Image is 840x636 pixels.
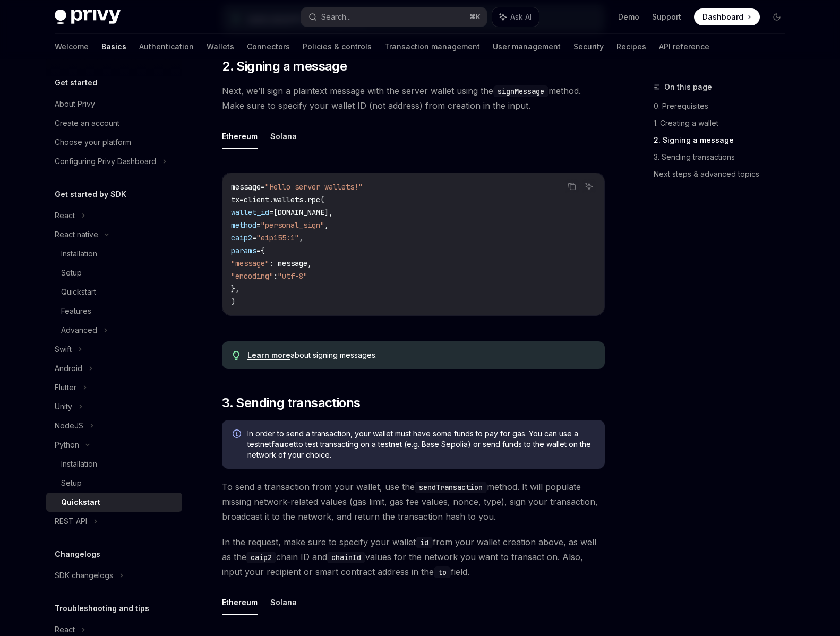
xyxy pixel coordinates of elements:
button: Ask AI [582,179,596,193]
span: "personal_sign" [261,220,324,230]
a: Quickstart [46,493,182,512]
a: 3. Sending transactions [654,149,794,166]
span: tx [231,195,239,204]
div: Create an account [55,117,119,130]
span: = [239,195,244,204]
button: Solana [270,124,297,149]
span: wallet_id [231,208,269,217]
span: method [231,220,256,230]
code: signMessage [493,85,548,97]
div: React [55,623,75,636]
button: Ethereum [222,590,258,615]
button: Ask AI [492,7,539,27]
span: }, [231,284,239,294]
svg: Info [233,429,243,440]
span: Next, we’ll sign a plaintext message with the server wallet using the method. Make sure to specif... [222,83,605,113]
a: API reference [659,34,709,59]
div: SDK changelogs [55,569,113,582]
div: REST API [55,515,87,528]
a: Wallets [207,34,234,59]
a: Authentication [139,34,194,59]
div: Unity [55,400,72,413]
h5: Get started by SDK [55,188,126,201]
span: , [324,220,329,230]
span: Ask AI [510,12,532,22]
span: = [256,246,261,255]
a: Choose your platform [46,133,182,152]
span: To send a transaction from your wallet, use the method. It will populate missing network-related ... [222,479,605,524]
button: Search...⌘K [301,7,487,27]
a: About Privy [46,94,182,114]
a: Welcome [55,34,89,59]
a: Transaction management [384,34,480,59]
svg: Tip [233,351,240,360]
span: message [231,182,261,192]
a: Next steps & advanced topics [654,166,794,183]
a: Dashboard [694,8,760,25]
span: caip2 [231,233,252,243]
span: In the request, make sure to specify your wallet from your wallet creation above, as well as the ... [222,535,605,579]
span: ) [231,297,235,306]
img: dark logo [55,10,121,24]
a: Create an account [46,114,182,133]
span: { [261,246,265,255]
div: Configuring Privy Dashboard [55,155,156,168]
span: = [256,220,261,230]
span: "message" [231,259,269,268]
a: Security [573,34,604,59]
a: 1. Creating a wallet [654,115,794,132]
div: Installation [61,458,97,470]
span: "Hello server wallets!" [265,182,363,192]
a: Installation [46,454,182,474]
a: Support [652,12,681,22]
h5: Get started [55,76,97,89]
span: "encoding" [231,271,273,281]
span: : [273,271,278,281]
div: Search... [321,11,351,23]
div: Quickstart [61,496,100,509]
div: Flutter [55,381,76,394]
div: React native [55,228,98,241]
span: 2. Signing a message [222,58,347,75]
div: Android [55,362,82,375]
a: Policies & controls [303,34,372,59]
span: = [269,208,273,217]
span: = [252,233,256,243]
h5: Troubleshooting and tips [55,602,149,615]
a: 2. Signing a message [654,132,794,149]
span: client.wallets.rpc( [244,195,324,204]
code: sendTransaction [415,482,487,493]
button: Toggle dark mode [768,8,785,25]
div: Choose your platform [55,136,131,149]
a: Basics [101,34,126,59]
span: params [231,246,256,255]
code: to [434,566,451,578]
div: About Privy [55,98,95,110]
button: Ethereum [222,124,258,149]
a: Connectors [247,34,290,59]
div: Setup [61,267,82,279]
a: Learn more [247,350,290,360]
div: React [55,209,75,222]
code: caip2 [246,552,276,563]
div: Swift [55,343,72,356]
a: 0. Prerequisites [654,98,794,115]
button: Copy the contents from the code block [565,179,579,193]
button: Solana [270,590,297,615]
div: Installation [61,247,97,260]
div: about signing messages. [247,350,594,360]
code: id [416,537,433,548]
span: 3. Sending transactions [222,394,360,411]
div: Quickstart [61,286,96,298]
span: On this page [664,81,712,93]
h5: Changelogs [55,548,100,561]
span: In order to send a transaction, your wallet must have some funds to pay for gas. You can use a te... [247,428,594,460]
a: Demo [618,12,639,22]
div: Advanced [61,324,97,337]
a: Quickstart [46,282,182,302]
span: Dashboard [702,12,743,22]
div: Setup [61,477,82,489]
div: Features [61,305,91,317]
span: : message, [269,259,312,268]
a: Setup [46,474,182,493]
